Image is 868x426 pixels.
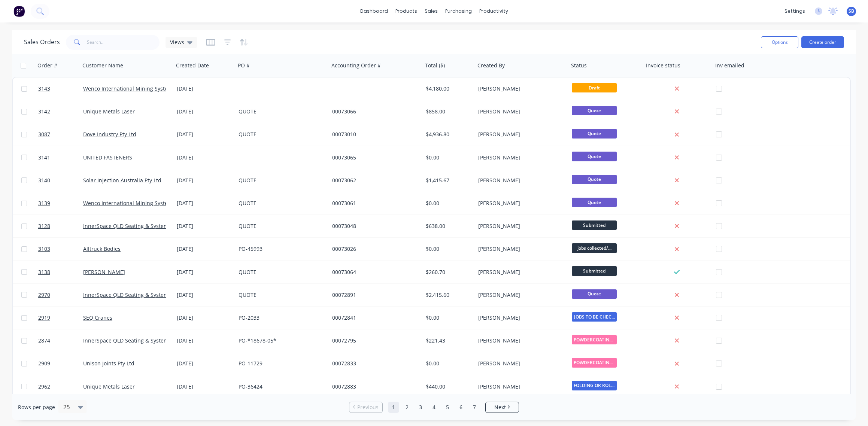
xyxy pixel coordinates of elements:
[349,404,382,411] a: Previous page
[425,62,445,69] div: Total ($)
[38,307,83,329] a: 2919
[177,383,233,390] div: [DATE]
[478,154,561,161] div: [PERSON_NAME]
[428,402,440,413] a: Page 4
[83,200,185,207] a: Wenco International Mining Systems Ltd
[239,268,322,276] div: QUOTE
[392,6,421,17] div: products
[801,36,844,48] button: Create order
[346,402,522,413] ul: Pagination
[83,314,112,321] a: SEQ Cranes
[388,402,399,413] a: Page 1 is your current page
[332,154,415,161] div: 00073065
[238,62,250,69] div: PO #
[572,198,617,207] span: Quote
[239,131,322,138] div: QUOTE
[477,62,505,69] div: Created By
[478,85,561,92] div: [PERSON_NAME]
[426,154,470,161] div: $0.00
[83,268,125,276] a: [PERSON_NAME]
[357,404,379,411] span: Previous
[38,131,50,138] span: 3087
[332,131,415,138] div: 00073010
[572,152,617,161] span: Quote
[38,238,83,260] a: 3103
[572,175,617,184] span: Quote
[239,337,322,344] div: PO-*18678-05*
[170,38,184,46] span: Views
[332,245,415,253] div: 00073026
[83,291,189,298] a: InnerSpace QLD Seating & Systems Pty Ltd
[356,6,392,17] a: dashboard
[83,131,136,138] a: Dove Industry Pty Ltd
[38,215,83,237] a: 3128
[38,337,50,344] span: 2874
[38,245,50,253] span: 3103
[426,85,470,92] div: $4,180.00
[426,108,470,115] div: $858.00
[177,108,233,115] div: [DATE]
[478,131,561,138] div: [PERSON_NAME]
[83,85,185,92] a: Wenco International Mining Systems Ltd
[332,222,415,230] div: 00073048
[715,62,744,69] div: Inv emailed
[478,291,561,299] div: [PERSON_NAME]
[38,291,50,299] span: 2970
[572,335,617,344] span: POWDERCOATING/S...
[239,200,322,207] div: QUOTE
[442,402,453,413] a: Page 5
[82,62,123,69] div: Customer Name
[177,154,233,161] div: [DATE]
[38,268,50,276] span: 3138
[572,83,617,92] span: Draft
[239,245,322,253] div: PO-45993
[83,245,121,252] a: Alltruck Bodies
[239,222,322,230] div: QUOTE
[332,314,415,322] div: 00072841
[572,129,617,138] span: Quote
[332,383,415,390] div: 00072883
[38,375,83,398] a: 2962
[177,200,233,207] div: [DATE]
[478,337,561,344] div: [PERSON_NAME]
[38,383,50,390] span: 2962
[38,154,50,161] span: 3141
[38,192,83,214] a: 3139
[38,222,50,230] span: 3128
[38,177,50,184] span: 3140
[478,360,561,367] div: [PERSON_NAME]
[572,312,617,322] span: JOBS TO BE CHEC...
[572,381,617,390] span: FOLDING OR ROLL...
[849,8,854,15] span: SB
[478,108,561,115] div: [PERSON_NAME]
[476,6,512,17] div: productivity
[331,62,381,69] div: Accounting Order #
[426,200,470,207] div: $0.00
[177,245,233,253] div: [DATE]
[83,383,135,390] a: Unique Metals Laser
[176,62,209,69] div: Created Date
[572,266,617,276] span: Submitted
[177,131,233,138] div: [DATE]
[426,314,470,322] div: $0.00
[332,108,415,115] div: 00073066
[426,383,470,390] div: $440.00
[177,337,233,344] div: [DATE]
[239,383,322,390] div: PO-36424
[177,360,233,367] div: [DATE]
[478,245,561,253] div: [PERSON_NAME]
[421,6,441,17] div: sales
[37,62,57,69] div: Order #
[177,314,233,322] div: [DATE]
[646,62,680,69] div: Invoice status
[572,106,617,115] span: Quote
[486,404,519,411] a: Next page
[177,85,233,92] div: [DATE]
[332,177,415,184] div: 00073062
[38,123,83,146] a: 3087
[38,284,83,306] a: 2970
[18,404,55,411] span: Rows per page
[332,200,415,207] div: 00073061
[38,100,83,123] a: 3142
[426,177,470,184] div: $1,415.67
